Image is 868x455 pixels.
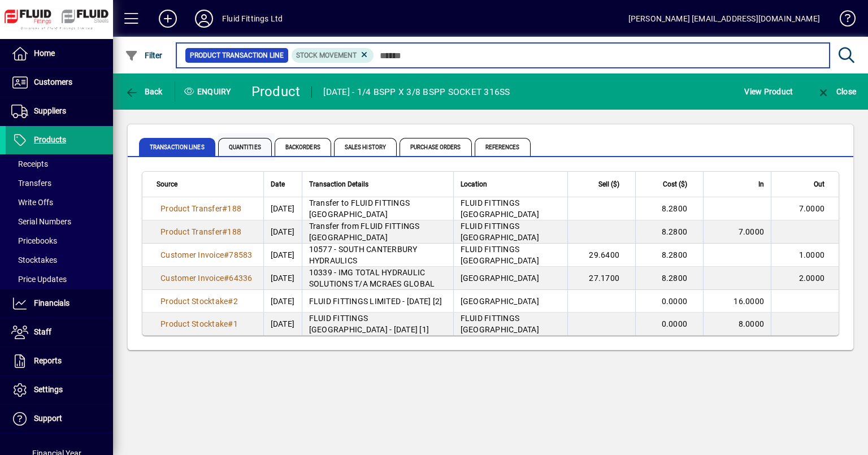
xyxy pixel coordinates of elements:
td: [DATE] [263,313,302,335]
span: 78583 [229,250,252,259]
div: Fluid Fittings Ltd [222,10,283,28]
div: [PERSON_NAME] [EMAIL_ADDRESS][DOMAIN_NAME] [628,10,820,28]
a: Customer Invoice#64336 [157,272,257,284]
span: Back [125,87,163,96]
a: Support [6,405,113,433]
span: 1 [233,319,238,328]
span: Sell ($) [598,178,619,190]
span: Cost ($) [663,178,687,190]
div: Date [271,178,295,190]
a: Write Offs [6,193,113,212]
a: Price Updates [6,270,113,289]
span: Pricebooks [11,236,57,245]
button: Filter [122,45,166,66]
td: 8.2800 [635,220,703,244]
span: Financials [34,298,70,307]
span: Product Stocktake [160,319,228,328]
span: 2 [233,297,238,306]
span: Customer Invoice [160,274,224,283]
span: Customer Invoice [160,250,224,259]
span: Product Transaction Line [190,50,284,61]
td: Transfer from FLUID FITTINGS [GEOGRAPHIC_DATA] [302,220,453,244]
a: Product Transfer#188 [157,202,245,215]
a: Settings [6,376,113,404]
span: Suppliers [34,106,66,115]
a: Receipts [6,154,113,174]
td: [DATE] [263,220,302,244]
span: [GEOGRAPHIC_DATA] [461,297,539,306]
a: Financials [6,289,113,318]
td: [DATE] [263,244,302,267]
span: # [224,274,229,283]
span: Products [34,135,66,144]
span: Settings [34,385,63,394]
span: Date [271,178,285,190]
span: Product Stocktake [160,297,228,306]
button: Profile [186,8,222,29]
app-page-header-button: Back [113,81,175,102]
span: Transaction Lines [139,138,215,156]
span: Write Offs [11,198,53,207]
span: FLUID FITTINGS [GEOGRAPHIC_DATA] [461,198,539,219]
a: Home [6,40,113,68]
span: # [228,297,233,306]
span: Customers [34,77,72,86]
a: Customers [6,68,113,97]
span: References [475,138,531,156]
div: Cost ($) [643,178,697,190]
td: FLUID FITTINGS LIMITED - [DATE] [2] [302,290,453,313]
span: Stock movement [296,51,357,59]
td: 8.2800 [635,197,703,220]
span: Stocktakes [11,255,57,265]
td: 27.1700 [567,267,635,290]
span: 16.0000 [734,297,764,306]
button: Add [150,8,186,29]
span: Product Transfer [160,204,222,213]
div: Source [157,178,257,190]
a: Serial Numbers [6,212,113,231]
span: Product Transfer [160,227,222,236]
a: Pricebooks [6,231,113,250]
app-page-header-button: Close enquiry [805,81,868,102]
span: Reports [34,356,62,365]
button: Back [122,81,166,102]
span: 188 [227,227,241,236]
span: 7.0000 [799,204,825,213]
div: [DATE] - 1/4 BSPP X 3/8 BSPP SOCKET 316SS [323,83,510,101]
span: Price Updates [11,275,67,284]
td: 0.0000 [635,290,703,313]
span: Receipts [11,159,48,168]
span: FLUID FITTINGS [GEOGRAPHIC_DATA] [461,222,539,242]
a: Customer Invoice#78583 [157,249,257,261]
td: [DATE] [263,197,302,220]
span: [GEOGRAPHIC_DATA] [461,274,539,283]
div: Enquiry [175,83,243,101]
a: Product Transfer#188 [157,226,245,238]
span: 7.0000 [739,227,765,236]
td: [DATE] [263,267,302,290]
span: Close [817,87,856,96]
span: # [228,319,233,328]
span: Out [814,178,824,190]
span: # [222,227,227,236]
span: Transaction Details [309,178,368,190]
a: Knowledge Base [831,2,854,39]
a: Stocktakes [6,250,113,270]
td: 29.6400 [567,244,635,267]
td: 0.0000 [635,313,703,335]
a: Product Stocktake#2 [157,295,242,307]
a: Reports [6,347,113,375]
td: 8.2800 [635,267,703,290]
span: 2.0000 [799,274,825,283]
span: FLUID FITTINGS [GEOGRAPHIC_DATA] [461,314,539,334]
span: # [224,250,229,259]
span: In [758,178,764,190]
span: Filter [125,51,163,60]
span: 64336 [229,274,252,283]
div: Sell ($) [575,178,630,190]
mat-chip: Product Transaction Type: Stock movement [292,48,374,63]
a: Staff [6,318,113,346]
td: 8.2800 [635,244,703,267]
span: # [222,204,227,213]
button: Close [814,81,859,102]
